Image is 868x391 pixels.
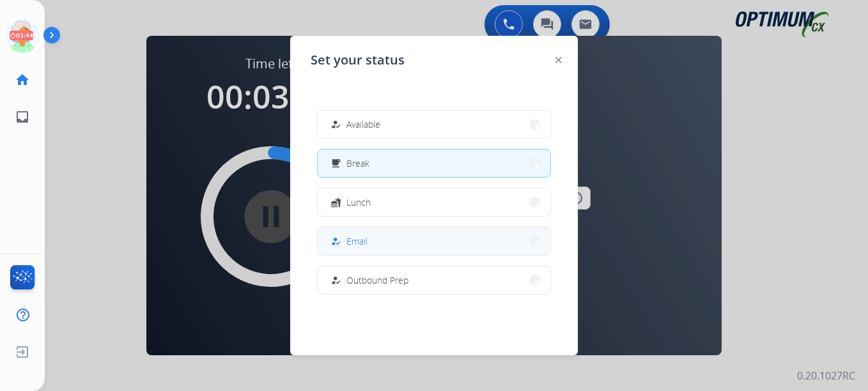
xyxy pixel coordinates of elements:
mat-icon: free_breakfast [330,158,341,169]
span: Lunch [346,195,371,209]
button: Outbound Prep [318,266,550,294]
mat-icon: home [15,72,30,88]
button: Email [318,227,550,255]
span: Outbound Prep [346,273,408,287]
span: Available [346,118,380,131]
img: close-button [555,57,562,63]
mat-icon: how_to_reg [330,119,341,130]
span: Set your status [311,51,405,69]
mat-icon: how_to_reg [330,236,341,247]
span: Break [346,157,369,170]
mat-icon: how_to_reg [330,275,341,286]
span: Email [346,234,368,248]
button: Available [318,111,550,138]
button: Lunch [318,188,550,216]
button: Break [318,149,550,177]
p: 0.20.1027RC [797,368,855,383]
mat-icon: inbox [15,109,30,125]
mat-icon: fastfood [330,197,341,208]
